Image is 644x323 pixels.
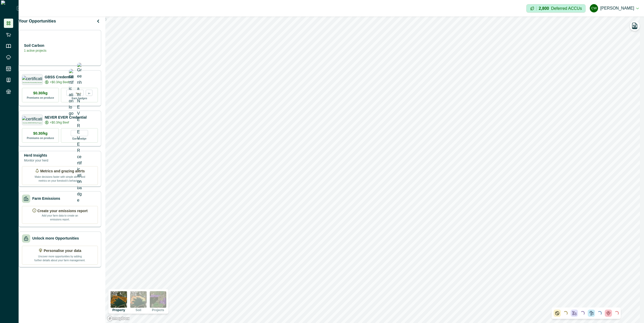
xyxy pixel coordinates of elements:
[32,196,60,201] p: Farm Emissions
[40,168,85,174] p: Metrics and grazing alerts
[539,6,549,11] p: 2,800
[69,69,74,117] img: certification logo
[24,158,48,163] p: Monitor your herd
[50,120,69,125] p: +$0.3/kg Beef
[590,2,639,14] button: cadel watson[PERSON_NAME]
[111,291,127,308] img: property preview
[45,115,87,120] p: NEVER EVER Credential
[112,309,125,312] p: Property
[551,6,582,10] p: Deferred ACCUs
[34,253,86,262] p: Uncover more opportunities by adding further details about your farm management.
[27,136,54,140] p: Premiums on produce
[24,153,48,158] p: Herd Insights
[130,291,147,308] img: soil preview
[22,116,43,121] img: certification logo
[23,122,42,124] p: Greenham NEVER EVER Beef Program
[33,131,48,136] p: $0.30/kg
[136,309,141,312] p: Soil
[24,48,46,53] p: 1 active projects
[24,43,46,48] p: Soil Carbon
[37,208,88,214] p: Create your emissions report
[19,18,56,24] p: Your Opportunities
[72,136,86,141] p: Earn badge
[27,96,54,100] p: Premiums on produce
[50,80,69,84] p: +$0.3/kg Beef
[32,236,79,241] p: Unlock more Opportunities
[76,91,81,95] p: Tier 1
[86,90,92,96] div: more credentials avaialble
[88,91,90,95] p: 1+
[44,248,81,253] p: Personalise your data
[72,96,87,100] p: Earn badges
[77,63,82,203] img: Greenham NEVER EVER certification badge
[105,17,640,323] canvas: Map
[34,174,86,183] p: Make decisions faster with simple alerts and metrics on your livestock’s behaviour.
[33,90,48,96] p: $0.30/kg
[152,309,164,312] p: Projects
[22,76,43,81] img: certification logo
[1,1,17,16] img: Logo
[150,291,166,308] img: projects preview
[41,214,79,221] p: Add your farm data to create an emissions report.
[45,74,74,80] p: GBSS Credential
[22,82,42,83] p: Greenham Beef Sustainability Standard
[107,316,130,321] a: Mapbox logo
